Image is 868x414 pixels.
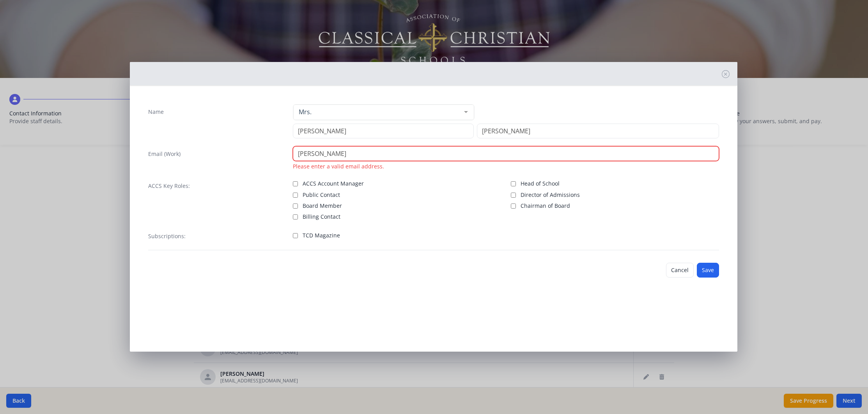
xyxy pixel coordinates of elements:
button: Save [697,263,719,278]
label: ACCS Key Roles: [148,182,190,190]
input: TCD Magazine [293,233,298,238]
span: Chairman of Board [521,202,570,210]
input: Public Contact [293,193,298,198]
input: Board Member [293,203,298,209]
span: Head of School [521,180,560,188]
input: contact@site.com [293,146,719,161]
input: Billing Contact [293,214,298,219]
input: ACCS Account Manager [293,181,298,186]
input: Head of School [511,181,516,186]
span: Public Contact [303,191,340,199]
input: First Name [293,124,474,138]
input: Chairman of Board [511,203,516,209]
div: Please enter a valid email address. [293,163,719,170]
input: Last Name [477,124,719,138]
span: Board Member [303,202,342,210]
span: Billing Contact [303,213,340,221]
input: Director of Admissions [511,193,516,198]
span: Mrs. [297,108,458,116]
span: TCD Magazine [303,232,340,239]
label: Subscriptions: [148,232,186,240]
span: ACCS Account Manager [303,180,364,188]
span: Director of Admissions [521,191,580,199]
button: Cancel [666,263,694,278]
label: Name [148,108,164,116]
label: Email (Work) [148,150,181,158]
